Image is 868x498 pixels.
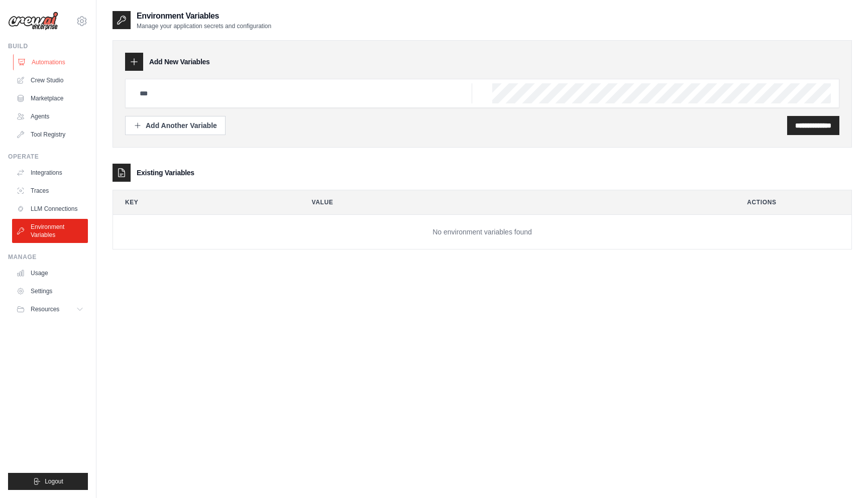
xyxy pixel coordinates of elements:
[8,253,88,261] div: Manage
[12,219,88,243] a: Environment Variables
[149,57,210,67] h3: Add New Variables
[12,90,88,106] a: Marketplace
[12,265,88,281] a: Usage
[12,72,88,88] a: Crew Studio
[12,283,88,299] a: Settings
[12,108,88,125] a: Agents
[137,22,271,30] p: Manage your application secrets and configuration
[31,305,59,313] span: Resources
[12,127,88,143] a: Tool Registry
[134,120,217,131] div: Add Another Variable
[735,190,851,214] th: Actions
[12,165,88,181] a: Integrations
[8,12,58,31] img: Logo
[45,477,63,485] span: Logout
[125,116,226,135] button: Add Another Variable
[13,54,89,70] a: Automations
[300,190,727,214] th: Value
[8,42,88,50] div: Build
[113,215,851,250] td: No environment variables found
[12,201,88,217] a: LLM Connections
[12,301,88,317] button: Resources
[8,153,88,161] div: Operate
[137,168,194,178] h3: Existing Variables
[8,473,88,490] button: Logout
[12,183,88,199] a: Traces
[137,10,271,22] h2: Environment Variables
[113,190,292,214] th: Key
